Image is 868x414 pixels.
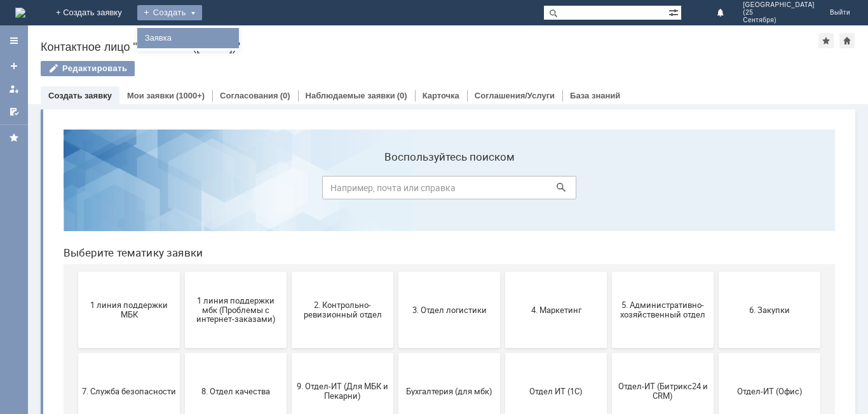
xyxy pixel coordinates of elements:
div: (0) [397,91,407,100]
div: (1000+) [176,91,205,100]
span: 1 линия поддержки мбк (Проблемы с интернет-заказами) [135,176,229,204]
button: 9. Отдел-ИТ (Для МБК и Пекарни) [238,234,340,310]
span: Расширенный поиск [668,6,681,18]
button: 5. Административно-хозяйственный отдел [559,152,660,229]
a: Создать заявку [48,91,112,100]
a: Создать заявку [4,56,24,76]
button: 7. Служба безопасности [25,234,126,310]
label: Воспользуйтесь поиском [269,31,523,44]
header: Выберите тематику заявки [10,127,782,140]
div: Добавить в избранное [818,33,834,48]
a: Заявка [140,30,236,46]
div: Создать [137,5,202,20]
span: 2. Контрольно-ревизионный отдел [242,181,336,200]
input: Например, почта или справка [269,57,523,80]
button: [PERSON_NAME]. Услуги ИТ для МБК (оформляет L1) [345,315,447,391]
button: 1 линия поддержки МБК [25,152,126,229]
div: Контактное лицо "Смоленск ([DATE])" [41,41,818,53]
button: Бухгалтерия (для мбк) [345,234,447,310]
img: logo [15,8,25,18]
span: Сентября) [743,17,815,24]
button: 6. Закупки [665,152,767,229]
button: Отдел ИТ (1С) [452,234,553,310]
a: База знаний [570,91,620,100]
span: 4. Маркетинг [456,185,550,195]
span: [PERSON_NAME]. Услуги ИТ для МБК (оформляет L1) [349,338,443,367]
a: Наблюдаемые заявки [306,91,395,100]
span: 7. Служба безопасности [29,267,123,276]
span: Отдел ИТ (1С) [456,267,550,276]
a: Мои заявки [127,91,174,100]
div: (0) [280,91,290,100]
span: Франчайзинг [135,348,229,357]
span: 3. Отдел логистики [349,185,443,195]
div: Сделать домашней страницей [839,33,855,48]
a: Перейти на домашнюю страницу [15,8,25,18]
a: Соглашения/Услуги [475,91,555,100]
span: Бухгалтерия (для мбк) [349,267,443,276]
span: Финансовый отдел [29,348,123,357]
span: 8. Отдел качества [135,267,229,276]
button: Отдел-ИТ (Офис) [665,234,767,310]
button: 2. Контрольно-ревизионный отдел [238,152,340,229]
a: Согласования [220,91,278,100]
button: Это соглашение не активно! [238,315,340,391]
span: не актуален [456,348,550,357]
button: 4. Маркетинг [452,152,553,229]
span: (25 [743,9,815,17]
span: Отдел-ИТ (Битрикс24 и CRM) [562,262,656,281]
button: Отдел-ИТ (Битрикс24 и CRM) [559,234,660,310]
a: Мои согласования [4,102,24,122]
button: Финансовый отдел [25,315,126,391]
button: 3. Отдел логистики [345,152,447,229]
span: [GEOGRAPHIC_DATA] [743,1,815,9]
span: 5. Административно-хозяйственный отдел [562,181,656,200]
button: Франчайзинг [132,315,233,391]
span: Отдел-ИТ (Офис) [669,267,763,276]
span: 1 линия поддержки МБК [29,181,123,200]
a: Карточка [423,91,459,100]
a: Мои заявки [4,79,24,99]
span: 6. Закупки [669,185,763,195]
button: не актуален [452,315,553,391]
button: 8. Отдел качества [132,234,233,310]
button: 1 линия поддержки мбк (Проблемы с интернет-заказами) [132,152,233,229]
span: Это соглашение не активно! [242,344,336,363]
span: 9. Отдел-ИТ (Для МБК и Пекарни) [242,262,336,281]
